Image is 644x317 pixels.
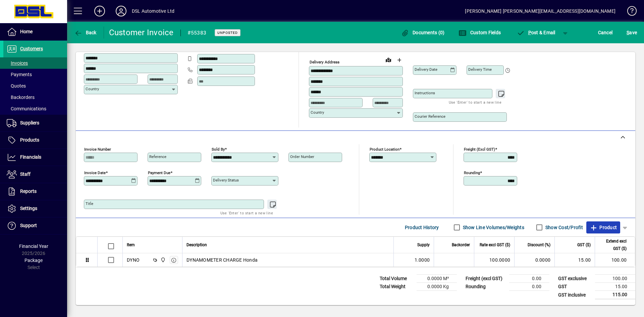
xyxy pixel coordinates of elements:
[595,283,635,291] td: 15.00
[465,6,615,16] div: [PERSON_NAME] [PERSON_NAME][EMAIL_ADDRESS][DOMAIN_NAME]
[89,5,110,17] button: Add
[595,253,635,267] td: 100.00
[595,291,635,299] td: 115.00
[127,257,140,263] div: DYNO
[459,30,501,35] span: Custom Fields
[415,114,445,119] mat-label: Courier Reference
[20,46,43,51] span: Customers
[220,209,273,217] mat-hint: Use 'Enter' to start a new line
[84,147,111,152] mat-label: Invoice number
[3,166,67,183] a: Staff
[67,27,104,39] app-page-header-button: Back
[555,275,595,283] td: GST exclusive
[3,183,67,200] a: Reports
[554,253,595,267] td: 15.00
[595,275,635,283] td: 100.00
[468,67,492,72] mat-label: Delivery time
[509,283,549,291] td: 0.00
[7,60,28,66] span: Invoices
[627,27,637,38] span: ave
[20,154,41,160] span: Financials
[370,147,399,152] mat-label: Product location
[405,222,439,233] span: Product History
[509,275,549,283] td: 0.00
[187,28,207,38] div: #55383
[20,189,37,194] span: Reports
[376,275,417,283] td: Total Volume
[415,257,430,263] span: 1.0000
[586,221,620,233] button: Product
[544,224,583,231] label: Show Cost/Profit
[417,241,430,249] span: Supply
[127,241,135,249] span: Item
[622,1,636,23] a: Knowledge Base
[480,241,510,249] span: Rate excl GST ($)
[399,27,446,39] button: Documents (0)
[555,283,595,291] td: GST
[72,27,98,39] button: Back
[462,283,509,291] td: Rounding
[20,29,33,34] span: Home
[20,223,37,228] span: Support
[109,27,174,38] div: Customer Invoice
[3,217,67,234] a: Support
[464,147,495,152] mat-label: Freight (excl GST)
[402,221,442,233] button: Product History
[20,171,31,177] span: Staff
[186,241,207,249] span: Description
[462,224,524,231] label: Show Line Volumes/Weights
[401,30,445,35] span: Documents (0)
[7,72,32,77] span: Payments
[462,275,509,283] td: Freight (excl GST)
[3,200,67,217] a: Settings
[376,283,417,291] td: Total Weight
[84,170,106,175] mat-label: Invoice date
[513,27,559,39] button: Post & Email
[596,27,614,39] button: Cancel
[19,244,48,249] span: Financial Year
[3,69,67,80] a: Payments
[514,253,554,267] td: 0.0000
[625,27,639,39] button: Save
[212,147,225,152] mat-label: Sold by
[86,201,93,206] mat-label: Title
[599,237,627,252] span: Extend excl GST ($)
[217,31,238,35] span: Unposted
[452,241,470,249] span: Backorder
[311,110,324,115] mat-label: Country
[394,55,405,65] button: Choose address
[528,241,550,249] span: Discount (%)
[159,256,166,264] span: Central
[149,154,166,159] mat-label: Reference
[464,170,480,175] mat-label: Rounding
[598,27,613,38] span: Cancel
[7,106,46,111] span: Communications
[415,91,435,95] mat-label: Instructions
[449,98,501,106] mat-hint: Use 'Enter' to start a new line
[3,23,67,40] a: Home
[457,27,502,39] button: Custom Fields
[74,30,97,35] span: Back
[20,137,39,143] span: Products
[383,54,394,65] a: View on map
[417,283,457,291] td: 0.0000 Kg
[3,80,67,92] a: Quotes
[86,87,99,91] mat-label: Country
[132,6,174,16] div: DSL Automotive Ltd
[627,30,629,35] span: S
[110,5,132,17] button: Profile
[3,92,67,103] a: Backorders
[213,178,239,182] mat-label: Delivery status
[7,83,26,89] span: Quotes
[590,222,617,233] span: Product
[3,103,67,114] a: Communications
[577,241,591,249] span: GST ($)
[148,170,170,175] mat-label: Payment due
[186,257,258,263] span: DYNAMOMETER CHARGE Honda
[20,120,39,125] span: Suppliers
[20,206,37,211] span: Settings
[24,258,43,263] span: Package
[528,30,531,35] span: P
[415,67,437,72] mat-label: Delivery date
[3,57,67,69] a: Invoices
